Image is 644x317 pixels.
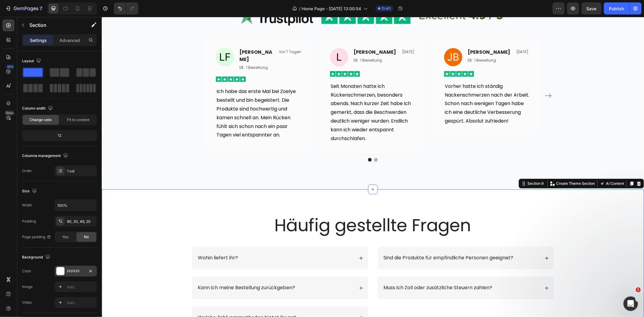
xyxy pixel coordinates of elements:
[229,65,313,126] p: Seit Monaten hatte ich Rückenschmerzen, besonders abends. Nach kurzer Zeit habe ich gemerkt, dass...
[415,32,427,38] p: [DATE]
[623,296,638,311] iframe: Intercom live chat
[342,54,372,60] img: gempages_552368247895229239-6faad737-bc96-4388-8ea8-9814f4cc38d7.svg
[22,152,69,160] div: Columns management
[228,54,258,60] img: gempages_552368247895229239-6faad737-bc96-4388-8ea8-9814f4cc38d7.svg
[115,70,199,123] p: Ich habe das erste Mal bei Zoelye bestellt und bin begeistert. Die Produkte sind hochwertig und k...
[96,238,136,244] p: Wohin liefert ihr?
[587,6,597,11] span: Save
[582,2,601,14] button: Save
[609,5,624,12] div: Publish
[22,234,51,240] div: Page padding
[67,219,95,224] div: 80, 20, 48, 20
[22,284,33,290] div: Image
[67,117,89,123] span: Fit to content
[138,47,171,54] p: DE · 1 Bewertung
[22,253,51,261] div: Background
[302,5,361,12] span: Home Page - [DATE] 13:00:54
[90,197,452,220] h2: Häufig gestellte Fragen
[67,300,95,306] div: Add...
[59,37,80,43] p: Advanced
[55,200,97,211] input: Auto
[454,164,493,169] p: Create Theme Section
[114,2,138,14] div: Undo/Redo
[228,31,246,49] img: Alt Image
[102,17,644,317] iframe: Design area
[22,268,31,274] div: Color
[177,32,199,38] p: Vor 7 Tagen
[22,104,54,113] div: Column width
[2,2,45,14] button: 7
[22,187,38,195] div: Size
[604,2,629,14] button: Publish
[342,31,360,49] img: Alt Image
[252,32,294,39] p: [PERSON_NAME]
[40,5,42,12] p: 7
[22,57,42,65] div: Layout
[272,141,276,145] button: Dot
[138,32,171,46] p: [PERSON_NAME]
[22,219,36,224] div: Padding
[29,21,79,29] p: Section
[425,164,443,169] div: Section 9
[23,131,96,140] div: 12
[84,234,89,240] span: No
[382,6,391,11] span: Draft
[252,40,294,47] p: DE · 1 Bewertung
[67,269,85,274] div: FFFFFF
[343,65,428,109] p: Vorher hatte ich ständig Nackenschmerzen nach der Arbeit. Schon nach wenigen Tagen habe ich eine ...
[497,163,524,170] button: AI Content
[22,168,32,174] div: Order
[299,5,300,12] span: /
[300,32,312,38] p: [DATE]
[6,64,14,69] div: 450
[366,40,409,47] p: DE · 1 Bewertung
[114,59,144,65] img: gempages_552368247895229239-6faad737-bc96-4388-8ea8-9814f4cc38d7.svg
[442,74,451,84] button: Carousel Next Arrow
[636,287,641,292] span: 1
[22,203,32,208] div: Width
[266,141,270,145] button: Dot
[30,117,52,123] span: Change ratio
[96,268,193,274] p: Kann ich meine Bestellung zurückgeben?
[282,268,390,274] p: Muss ich Zoll oder zusätzliche Steuern zahlen?
[282,238,412,244] p: Sind die Produkte für empfindliche Personen geeignet?
[62,234,68,240] span: Yes
[22,300,32,305] div: Video
[67,284,95,290] div: Add...
[96,298,194,304] p: Welche Zahlungsmethoden bietet ihr an?
[30,37,47,43] p: Settings
[366,32,409,39] p: [PERSON_NAME]
[114,31,132,49] img: Alt Image
[5,110,14,115] div: Beta
[67,168,95,174] div: 1 col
